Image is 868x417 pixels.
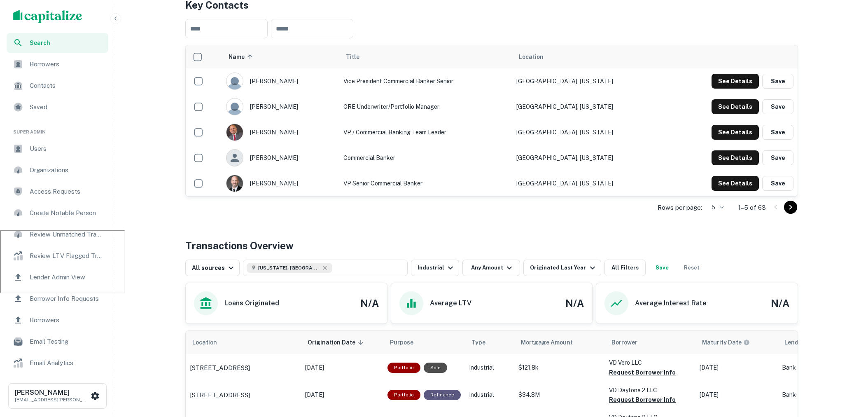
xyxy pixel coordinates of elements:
th: Purpose [383,331,465,354]
button: Save your search to get updates of matches that match your search criteria. [649,260,675,276]
div: This is a portfolio loan with 2 properties [387,390,420,400]
h4: N/A [565,296,584,311]
div: Users [7,139,108,159]
p: [STREET_ADDRESS] [190,390,250,400]
div: Maturity dates displayed may be estimated. Please contact the lender for the most accurate maturi... [702,338,750,347]
td: VP / Commercial Banking Team Leader [339,119,512,145]
div: [PERSON_NAME] [226,149,335,166]
button: All sources [185,260,240,276]
span: Create Notable Person [30,208,103,218]
h6: Average Interest Rate [635,298,707,308]
span: Search [30,38,103,47]
span: Purpose [390,337,424,347]
div: [PERSON_NAME] [226,73,335,90]
a: Create Notable Person [7,203,108,223]
button: [US_STATE], [GEOGRAPHIC_DATA] [243,260,408,276]
button: Save [762,99,793,114]
a: Search [7,33,108,53]
div: All sources [192,263,236,273]
td: [GEOGRAPHIC_DATA], [US_STATE] [512,119,666,145]
span: Location [519,52,544,62]
td: [GEOGRAPHIC_DATA], [US_STATE] [512,171,666,196]
a: Email Analytics [7,353,108,373]
button: Save [762,125,793,140]
th: Origination Date [301,331,383,354]
button: See Details [712,74,759,89]
th: Mortgage Amount [514,331,605,354]
div: This loan purpose was for refinancing [424,390,461,400]
img: 1517348189171 [226,124,243,141]
button: Save [762,74,793,89]
a: Review Unmatched Transactions [7,225,108,244]
span: Borrowers [30,315,103,325]
td: [GEOGRAPHIC_DATA], [US_STATE] [512,145,666,171]
h6: [PERSON_NAME] [15,389,89,396]
h6: Loans Originated [224,298,279,308]
div: [PERSON_NAME] [226,175,335,192]
h4: N/A [771,296,789,311]
div: [PERSON_NAME] [226,98,335,115]
span: Access Requests [30,187,103,197]
p: Industrial [469,391,510,399]
button: See Details [712,150,759,165]
th: Title [339,45,512,68]
span: Origination Date [308,337,366,347]
button: See Details [712,125,759,140]
td: Vice President Commercial Banker Senior [339,68,512,94]
p: [EMAIL_ADDRESS][PERSON_NAME][DOMAIN_NAME] [15,396,89,403]
p: [DATE] [700,363,774,372]
p: Rows per page: [658,203,702,213]
h6: Maturity Date [702,338,742,347]
p: Industrial [469,363,510,372]
button: Originated Last Year [523,260,601,276]
a: Email Testing [7,332,108,351]
span: Borrower Info Requests [30,294,103,304]
p: [DATE] [305,391,379,399]
img: 1647315164912 [226,175,243,192]
p: 1–5 of 63 [738,203,766,213]
h4: Transactions Overview [185,238,294,253]
th: Location [186,331,301,354]
img: 9c8pery4andzj6ohjkjp54ma2 [226,98,243,115]
div: [PERSON_NAME] [226,124,335,141]
a: Borrowers [7,310,108,330]
div: Saved [7,97,108,117]
span: Review Unmatched Transactions [30,230,103,239]
button: Industrial [411,260,459,276]
span: Lender Admin View [30,272,103,282]
span: Organizations [30,165,103,175]
span: Lender Type [784,337,819,347]
th: Type [465,331,514,354]
a: [STREET_ADDRESS] [190,363,297,373]
span: Title [346,52,370,62]
td: Commercial Banker [339,145,512,171]
span: Type [471,337,485,347]
th: Borrower [605,331,695,354]
a: Contacts [7,76,108,96]
a: [STREET_ADDRESS] [190,390,297,400]
p: Bank [782,391,848,399]
div: Chat Widget [827,325,868,364]
a: Borrower Info Requests [7,289,108,309]
li: Super Admin [7,119,108,139]
a: Organizations [7,160,108,180]
td: [GEOGRAPHIC_DATA], [US_STATE] [512,94,666,119]
span: Users [30,144,103,154]
span: Borrower [611,337,637,347]
button: Save [762,150,793,165]
span: [US_STATE], [GEOGRAPHIC_DATA] [258,264,320,272]
div: 5 [705,201,725,213]
a: Review LTV Flagged Transactions [7,246,108,266]
button: Save [762,176,793,191]
th: Name [222,45,339,68]
a: Access Requests [7,182,108,201]
th: Lender Type [778,331,852,354]
th: Maturity dates displayed may be estimated. Please contact the lender for the most accurate maturi... [695,331,778,354]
